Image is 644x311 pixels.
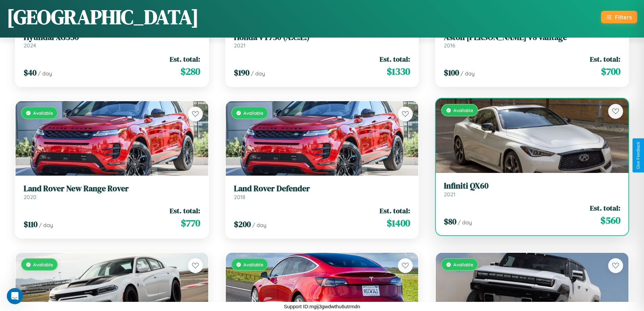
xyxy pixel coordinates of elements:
span: 2020 [24,194,37,200]
span: 2021 [234,42,245,49]
span: / day [251,70,265,77]
a: Aston [PERSON_NAME] V8 Vantage2016 [444,32,620,49]
h3: Aston [PERSON_NAME] V8 Vantage [444,32,620,42]
p: Support ID: mgij3gwdwthu6utrmdn [284,302,360,311]
a: Land Rover Defender2018 [234,184,410,200]
a: Infiniti QX602021 [444,181,620,198]
a: Honda VT750 (A.C.E.)2021 [234,32,410,49]
span: $ 560 [600,214,620,227]
span: Available [453,107,473,113]
span: Available [453,262,473,267]
span: Available [243,262,263,267]
h3: Land Rover Defender [234,184,410,194]
span: / day [38,70,52,77]
a: Land Rover New Range Rover2020 [24,184,200,200]
div: Give Feedback [636,142,641,169]
span: 2024 [24,42,36,49]
span: $ 700 [601,65,620,78]
h3: Infiniti QX60 [444,181,620,191]
button: Filters [601,11,637,23]
span: $ 190 [234,67,249,78]
span: / day [39,222,53,228]
span: Est. total: [170,206,200,216]
span: $ 1400 [387,216,410,230]
span: $ 770 [181,216,200,230]
span: $ 280 [181,65,200,78]
a: Hyundai XG3502024 [24,32,200,49]
span: $ 80 [444,216,456,227]
span: Est. total: [380,54,410,64]
span: $ 100 [444,67,459,78]
span: / day [252,222,266,228]
span: $ 110 [24,219,38,230]
h3: Land Rover New Range Rover [24,184,200,194]
span: Available [33,262,53,267]
span: 2016 [444,42,455,49]
iframe: Intercom live chat [7,288,23,304]
span: / day [460,70,475,77]
span: 2018 [234,194,245,200]
span: Available [243,110,263,116]
span: Est. total: [590,54,620,64]
span: $ 1330 [387,65,410,78]
span: $ 40 [24,67,37,78]
span: Est. total: [170,54,200,64]
span: Est. total: [590,203,620,213]
span: 2021 [444,191,455,198]
h1: [GEOGRAPHIC_DATA] [7,3,199,31]
span: / day [458,219,472,226]
div: Filters [615,14,632,21]
span: $ 200 [234,219,251,230]
span: Est. total: [380,206,410,216]
span: Available [33,110,53,116]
